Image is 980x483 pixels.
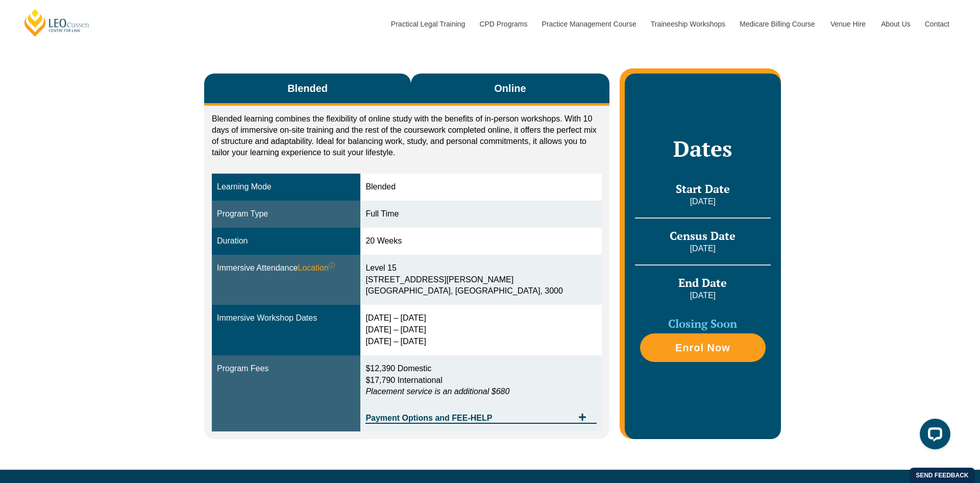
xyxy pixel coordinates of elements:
div: Learning Mode [217,181,355,193]
span: $17,790 International [365,376,442,384]
a: Venue Hire [823,2,873,46]
a: About Us [873,2,917,46]
div: Level 15 [STREET_ADDRESS][PERSON_NAME] [GEOGRAPHIC_DATA], [GEOGRAPHIC_DATA], 3000 [365,262,596,298]
div: Program Fees [217,363,355,375]
div: Immersive Workshop Dates [217,312,355,324]
span: Closing Soon [668,316,737,331]
a: CPD Programs [472,2,534,46]
span: Payment Options and FEE-HELP [365,414,573,422]
div: Immersive Attendance [217,262,355,274]
div: 20 Weeks [365,235,596,247]
p: Blended learning combines the flexibility of online study with the benefits of in-person workshop... [212,113,602,158]
span: Location [298,262,335,274]
span: Start Date [676,181,730,196]
a: Contact [917,2,957,46]
div: Tabs. Open items with Enter or Space, close with Escape and navigate using the Arrow keys. [204,74,609,439]
a: Enrol Now [640,333,766,362]
div: Program Type [217,208,355,220]
p: [DATE] [635,243,771,254]
span: Enrol Now [675,343,730,353]
sup: ⓘ [329,262,335,269]
a: Practical Legal Training [383,2,472,46]
span: Census Date [670,228,736,243]
span: Online [494,81,526,95]
span: End Date [678,275,727,290]
em: Placement service is an additional $680 [365,387,509,396]
div: Full Time [365,208,596,220]
div: Duration [217,235,355,247]
span: $12,390 Domestic [365,364,431,373]
a: Practice Management Course [534,2,643,46]
a: [PERSON_NAME] Centre for Law [23,8,91,37]
h2: Dates [635,136,771,161]
span: Blended [287,81,328,95]
p: [DATE] [635,196,771,207]
p: [DATE] [635,290,771,301]
iframe: LiveChat chat widget [912,415,954,457]
div: Blended [365,181,596,193]
a: Traineeship Workshops [643,2,732,46]
a: Medicare Billing Course [732,2,823,46]
div: [DATE] – [DATE] [DATE] – [DATE] [DATE] – [DATE] [365,312,596,348]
